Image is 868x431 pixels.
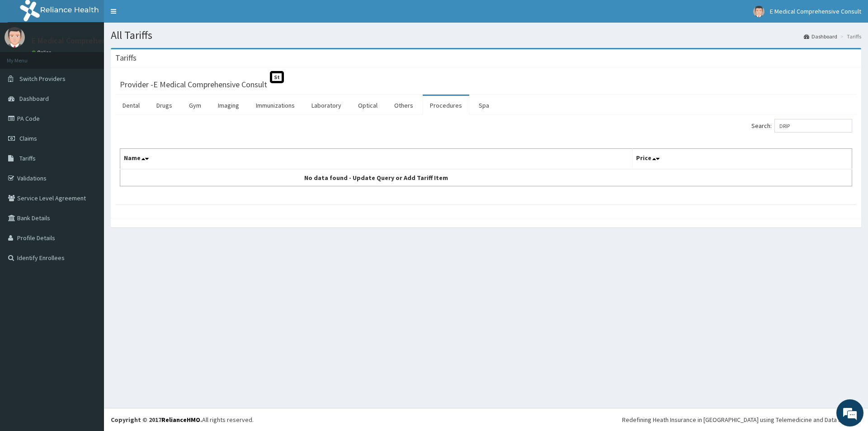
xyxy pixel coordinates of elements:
h3: Tariffs [115,54,137,62]
img: User Image [753,6,764,17]
textarea: Type your message and hit 'Enter' [5,247,172,279]
img: User Image [5,27,25,47]
img: d_794563401_company_1708531726252_794563401 [17,45,37,68]
a: Laboratory [304,96,349,115]
label: Search: [751,119,852,133]
a: Spa [472,96,496,115]
a: Drugs [149,96,179,115]
a: Gym [182,96,208,115]
span: Dashboard [19,95,49,103]
li: Tariffs [838,33,861,40]
footer: All rights reserved. [104,408,868,431]
span: Switch Providers [19,75,66,83]
span: Claims [19,134,37,142]
div: Minimize live chat window [148,5,170,26]
span: E Medical Comprehensive Consult [770,7,861,15]
h3: Provider - E Medical Comprehensive Consult [120,81,267,89]
th: Name [120,149,632,170]
span: We're online! [52,114,125,205]
a: Online [32,49,53,56]
span: Tariffs [19,154,36,162]
th: Price [632,149,852,170]
a: Others [387,96,420,115]
p: E Medical Comprehensive Consult [32,37,150,45]
a: Procedures [423,96,469,115]
a: Optical [351,96,385,115]
div: Redefining Heath Insurance in [GEOGRAPHIC_DATA] using Telemedicine and Data Science! [622,415,861,424]
a: Dashboard [804,33,837,40]
a: Imaging [211,96,246,115]
strong: Copyright © 2017 . [111,416,202,424]
a: RelianceHMO [161,416,200,424]
span: St [270,71,284,83]
td: No data found - Update Query or Add Tariff Item [120,169,632,186]
h1: All Tariffs [111,29,861,41]
a: Immunizations [249,96,302,115]
div: Chat with us now [47,51,152,62]
a: Dental [115,96,147,115]
input: Search: [774,119,852,133]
